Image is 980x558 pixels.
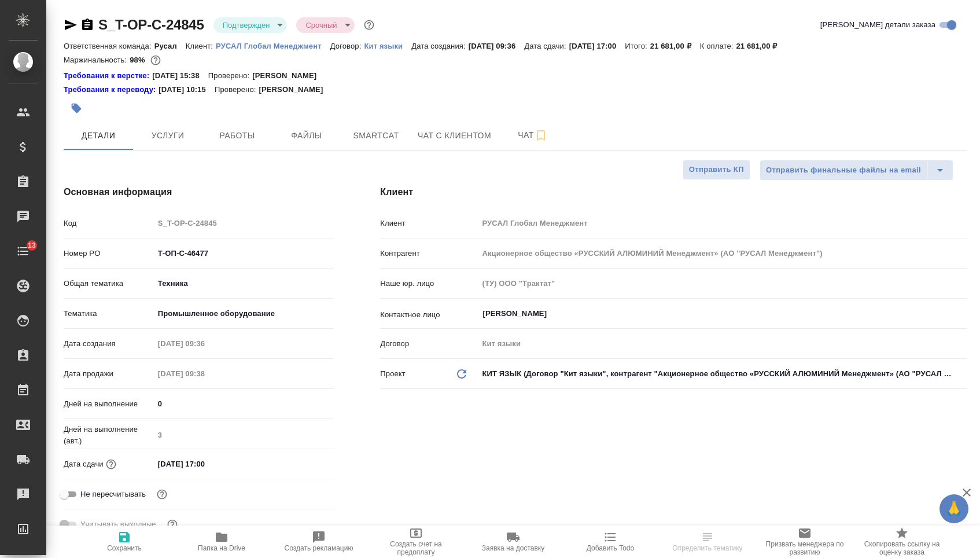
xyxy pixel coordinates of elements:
p: 98% [130,56,148,64]
p: [DATE] 10:15 [159,84,215,96]
p: Кит языки [364,42,411,50]
span: [PERSON_NAME] детали заказа [820,19,935,31]
div: Подтвержден [213,17,288,33]
span: Добавить Todo [587,544,634,552]
button: Срочный [302,20,340,30]
button: Выбери, если сб и вс нужно считать рабочими днями для выполнения заказа. [165,517,180,532]
p: Проверено: [215,84,259,96]
button: Скопировать ссылку для ЯМессенджера [64,18,78,32]
a: S_T-OP-C-24845 [98,17,204,32]
span: Создать счет на предоплату [374,540,458,556]
span: Чат с клиентом [418,129,491,143]
p: Проект [380,368,406,380]
button: Добавить тэг [64,96,89,121]
p: Тематика [64,308,154,320]
span: Файлы [279,129,334,143]
input: Пустое поле [478,275,967,292]
input: Пустое поле [478,335,967,352]
span: Скопировать ссылку на оценку заказа [860,540,944,556]
a: Кит языки [364,41,411,50]
button: Скопировать ссылку на оценку заказа [853,526,950,558]
button: Создать рекламацию [270,526,367,558]
input: Пустое поле [154,335,255,352]
span: 13 [21,240,43,251]
p: Дата сдачи: [524,42,569,50]
span: Чат [505,128,561,142]
button: Доп статусы указывают на важность/срочность заказа [362,17,377,32]
input: Пустое поле [478,245,967,262]
button: 337.40 RUB; [148,53,163,68]
p: Проверено: [208,70,253,82]
div: Нажми, чтобы открыть папку с инструкцией [64,70,152,82]
p: К оплате: [700,42,736,50]
p: Общая тематика [64,278,154,289]
p: [PERSON_NAME] [252,70,325,82]
span: Учитывать выходные [80,519,156,530]
p: Дата создания [64,338,154,350]
p: Договор [380,338,478,350]
span: Услуги [140,129,196,143]
p: Договор: [330,42,364,50]
p: Дата сдачи [64,458,104,470]
button: Если добавить услуги и заполнить их объемом, то дата рассчитается автоматически [104,457,119,472]
p: 21 681,00 ₽ [736,42,786,50]
p: Русал [154,42,186,50]
p: Клиент [380,218,478,229]
span: Отправить финальные файлы на email [766,164,921,177]
p: Клиент: [186,42,216,50]
input: Пустое поле [154,215,334,232]
button: Отправить финальные файлы на email [760,160,927,181]
button: Включи, если не хочешь, чтобы указанная дата сдачи изменилась после переставления заказа в 'Подтв... [154,487,170,502]
button: Заявка на доставку [465,526,562,558]
p: Код [64,218,154,229]
input: Пустое поле [478,215,967,232]
p: РУСАЛ Глобал Менеджмент [216,42,330,50]
p: Маржинальность: [64,56,130,64]
p: 21 681,00 ₽ [650,42,700,50]
button: Подтвержден [219,20,274,30]
span: Отправить КП [689,163,744,177]
p: Дата создания: [411,42,468,50]
svg: Подписаться [534,129,548,142]
button: Добавить Todo [562,526,659,558]
a: Требования к верстке: [64,70,152,82]
div: Промышленное оборудование [154,304,334,324]
span: Заявка на доставку [482,544,544,552]
span: Создать рекламацию [285,544,353,552]
p: Ответственная команда: [64,42,154,50]
a: РУСАЛ Глобал Менеджмент [216,41,330,50]
p: Дата продажи [64,368,154,380]
h4: Клиент [380,185,967,199]
p: [DATE] 17:00 [569,42,625,50]
input: ✎ Введи что-нибудь [154,456,255,472]
p: Наше юр. лицо [380,278,478,289]
p: Дней на выполнение [64,398,154,410]
span: Не пересчитывать [80,489,146,500]
input: ✎ Введи что-нибудь [154,245,334,262]
button: Папка на Drive [173,526,270,558]
p: [PERSON_NAME] [259,84,331,96]
p: Итого: [625,42,650,50]
span: Smartcat [348,129,404,143]
span: Работы [209,129,265,143]
span: Папка на Drive [198,544,245,552]
div: КИТ ЯЗЫК (Договор "Кит языки", контрагент "Акционерное общество «РУССКИЙ АЛЮМИНИЙ Менеджмент» (АО... [478,364,967,384]
p: Дней на выполнение (авт.) [64,424,154,447]
input: Пустое поле [154,427,334,443]
div: split button [760,160,953,181]
p: Контактное лицо [380,309,478,321]
span: Сохранить [107,544,142,552]
p: [DATE] 15:38 [152,70,208,82]
span: Призвать менеджера по развитию [763,540,846,556]
span: 🙏 [944,497,964,521]
button: Open [961,313,963,315]
div: Подтвержден [296,17,354,33]
button: Отправить КП [683,160,750,180]
button: 🙏 [940,494,968,523]
button: Определить тематику [659,526,756,558]
div: Техника [154,274,334,293]
a: Требования к переводу: [64,84,159,96]
a: 13 [3,237,43,266]
span: Определить тематику [672,544,742,552]
button: Призвать менеджера по развитию [756,526,853,558]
